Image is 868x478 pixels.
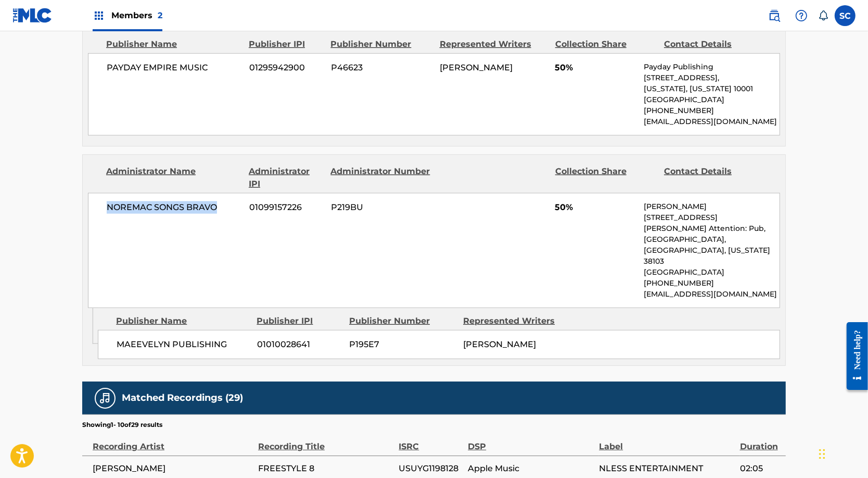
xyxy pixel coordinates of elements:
span: FREESTYLE 8 [258,462,393,475]
p: [PERSON_NAME] [644,201,780,212]
span: 50% [555,201,636,214]
span: PAYDAY EMPIRE MUSIC [107,62,241,74]
p: Showing 1 - 10 of 29 results [82,420,162,430]
p: [STREET_ADDRESS][PERSON_NAME] Attention: Pub, [644,212,780,234]
div: Publisher IPI [257,315,341,327]
p: [PHONE_NUMBER] [644,278,780,289]
div: Notifications [818,10,828,21]
div: Publisher IPI [249,38,323,51]
p: [US_STATE], [US_STATE] 10001 [644,83,780,94]
span: Apple Music [468,462,594,475]
iframe: Resource Center [839,313,868,399]
iframe: Chat Widget [816,428,868,478]
div: Help [791,5,812,26]
img: help [795,9,808,22]
span: Members [111,9,162,21]
p: [PHONE_NUMBER] [644,105,780,116]
img: Matched Recordings [99,392,111,405]
span: 01295942900 [249,62,323,74]
div: Collection Share [555,38,656,51]
p: [EMAIL_ADDRESS][DOMAIN_NAME] [644,289,780,300]
div: Collection Share [555,165,656,190]
span: USUYG1198128 [399,462,463,475]
div: Administrator IPI [249,165,323,190]
p: [GEOGRAPHIC_DATA] [644,94,780,105]
p: [GEOGRAPHIC_DATA], [GEOGRAPHIC_DATA], [US_STATE] 38103 [644,234,780,267]
h5: Matched Recordings (29) [122,392,243,404]
div: Represented Writers [463,315,569,327]
img: Top Rightsholders [93,9,105,22]
span: NLESS ENTERTAINMENT [599,462,734,475]
div: Publisher Number [330,38,431,51]
a: Public Search [764,5,785,26]
div: User Menu [835,5,856,26]
span: [PERSON_NAME] [93,462,253,475]
img: search [768,9,781,22]
div: Represented Writers [440,38,547,51]
span: 2 [158,10,162,20]
div: Recording Artist [93,430,253,453]
span: P46623 [331,62,432,74]
div: Administrator Name [106,165,241,190]
div: Duration [740,430,781,453]
div: Administrator Number [330,165,431,190]
span: 02:05 [740,462,781,475]
p: Payday Publishing [644,62,780,72]
p: [EMAIL_ADDRESS][DOMAIN_NAME] [644,116,780,127]
div: Contact Details [664,165,765,190]
span: 01010028641 [257,338,341,351]
span: [PERSON_NAME] [463,339,536,349]
span: [PERSON_NAME] [440,63,513,72]
div: Drag [819,438,825,470]
div: Label [599,430,734,453]
span: NOREMAC SONGS BRAVO [107,201,241,214]
span: 01099157226 [249,201,323,214]
div: ISRC [399,430,463,453]
span: P195E7 [349,338,455,351]
span: MAEEVELYN PUBLISHING [117,338,249,351]
img: MLC Logo [12,8,53,23]
div: Contact Details [664,38,765,51]
span: P219BU [331,201,432,214]
div: Publisher Name [106,38,241,51]
div: DSP [468,430,594,453]
div: Publisher Name [116,315,249,327]
span: 50% [555,62,636,74]
div: Recording Title [258,430,393,453]
p: [STREET_ADDRESS], [644,72,780,83]
p: [GEOGRAPHIC_DATA] [644,267,780,278]
div: Publisher Number [349,315,455,327]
